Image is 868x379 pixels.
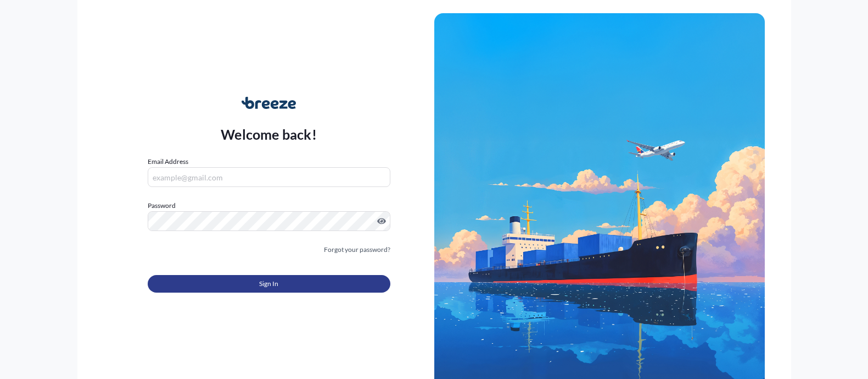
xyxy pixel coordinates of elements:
[148,156,188,167] label: Email Address
[377,217,386,226] button: Show password
[148,200,390,211] label: Password
[259,278,278,289] span: Sign In
[148,167,390,187] input: example@gmail.com
[148,275,390,293] button: Sign In
[324,244,390,255] a: Forgot your password?
[221,125,317,143] p: Welcome back!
